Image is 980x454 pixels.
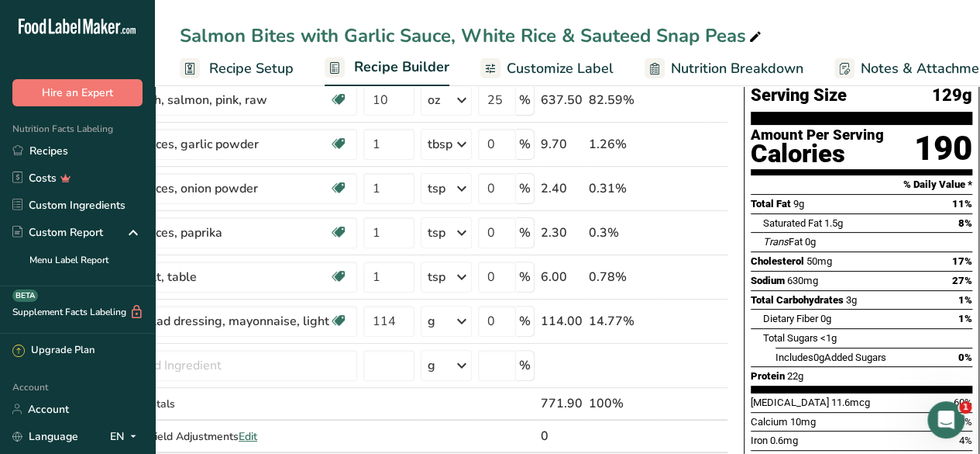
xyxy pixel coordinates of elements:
div: tsp [428,179,445,198]
div: 190 [914,128,972,169]
span: 3g [846,294,857,306]
span: 1% [958,313,972,324]
button: Hire an Expert [12,79,143,106]
div: Spices, paprika [138,224,329,242]
span: 0g [805,236,816,248]
div: 2.30 [541,224,583,242]
div: Calories [751,143,884,165]
a: Customize Label [480,51,614,86]
span: Recipe Setup [209,58,294,79]
div: oz [428,91,440,109]
iframe: Intercom live chat [927,401,965,438]
div: 0.31% [589,179,655,198]
div: 771.90 [541,394,583,413]
span: 0.6mg [770,435,798,446]
span: 10mg [790,416,816,428]
a: Language [12,423,78,450]
div: Amount Per Serving [751,128,884,143]
div: Recipe Yield Adjustments [112,428,357,445]
span: Dietary Fiber [763,313,818,324]
a: Nutrition Breakdown [645,51,803,86]
div: 0 [541,427,583,445]
span: 4% [959,435,972,446]
div: 0.78% [589,268,655,286]
div: Spices, garlic powder [138,135,329,154]
span: Customize Label [507,58,614,79]
span: 0g [820,313,831,324]
span: Total Fat [751,198,791,210]
div: Salad dressing, mayonnaise, light [138,312,329,331]
div: Spices, onion powder [138,179,329,198]
section: % Daily Value * [751,175,972,194]
span: Includes Added Sugars [775,352,886,363]
span: 0% [958,352,972,363]
div: Custom Report [12,224,103,241]
div: Salt, table [138,268,329,286]
a: Recipe Setup [180,51,294,86]
div: 14.77% [589,312,655,331]
div: 82.59% [589,91,655,109]
span: 0% [959,416,972,428]
div: Gross Totals [112,396,357,412]
span: 50mg [806,255,832,267]
input: Add Ingredient [112,350,357,381]
div: 114.00 [541,312,583,331]
span: 129g [932,86,972,106]
span: 11.6mcg [831,397,870,408]
span: 22g [787,370,803,382]
div: 9.70 [541,135,583,154]
span: 1 [959,401,971,414]
span: [MEDICAL_DATA] [751,397,829,408]
span: Saturated Fat [763,217,822,229]
span: 11% [952,198,972,210]
div: tsp [428,224,445,242]
span: Fat [763,236,803,248]
span: Iron [751,435,768,446]
div: 637.50 [541,91,583,109]
span: Edit [239,429,257,444]
div: g [428,312,435,331]
div: Salmon Bites with Garlic Sauce, White Rice & Sauteed Snap Peas [180,22,765,50]
div: BETA [12,289,38,302]
span: <1g [820,332,837,344]
span: 17% [952,255,972,267]
a: Recipe Builder [325,50,449,87]
span: Sodium [751,275,785,286]
span: Recipe Builder [354,57,449,78]
div: 0.3% [589,224,655,242]
i: Trans [763,236,789,248]
span: 1% [958,294,972,306]
span: Total Sugars [763,332,818,344]
div: 100% [589,394,655,413]
span: Nutrition Breakdown [671,58,803,79]
span: 9g [793,198,804,210]
div: 6.00 [541,268,583,286]
span: Cholesterol [751,255,804,267]
span: Calcium [751,416,788,428]
span: 1.5g [824,217,843,229]
span: Protein [751,370,785,382]
div: 2.40 [541,179,583,198]
div: EN [110,427,143,445]
span: 630mg [787,275,818,286]
div: tsp [428,268,445,286]
div: tbsp [428,135,452,154]
div: Fish, salmon, pink, raw [138,91,329,109]
div: 1.26% [589,135,655,154]
span: 8% [958,217,972,229]
span: Total Carbohydrates [751,294,844,306]
div: Upgrade Plan [12,343,95,359]
span: Serving Size [751,86,847,106]
span: 0g [813,352,824,363]
div: 6 Servings Per Container [751,71,972,86]
span: 60% [954,397,972,408]
div: g [428,356,435,375]
span: 27% [952,275,972,286]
